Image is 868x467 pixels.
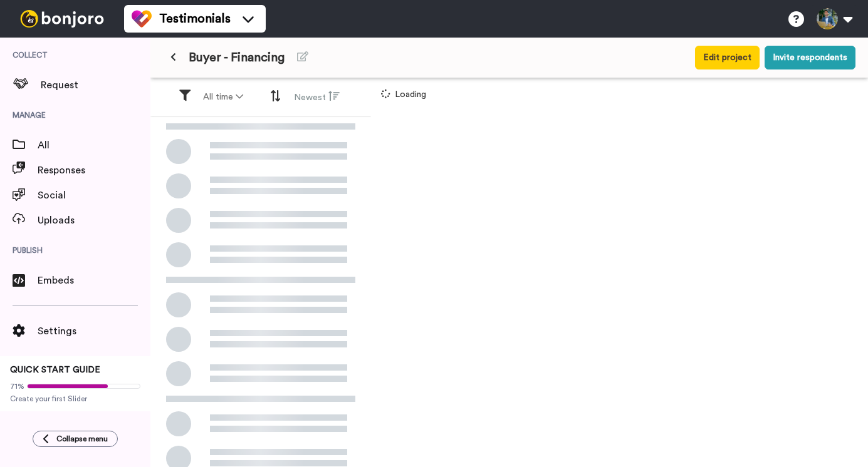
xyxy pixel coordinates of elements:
[765,46,855,69] button: Invite respondents
[196,86,251,108] button: All time
[38,163,150,178] span: Responses
[695,46,760,69] button: Edit project
[286,85,347,109] button: Newest
[38,213,150,228] span: Uploads
[38,188,150,203] span: Social
[159,10,231,28] span: Testimonials
[189,49,285,66] span: Buyer - Financing
[15,10,109,28] img: bj-logo-header-white.svg
[56,434,108,444] span: Collapse menu
[10,381,24,391] span: 71%
[41,78,150,93] span: Request
[132,9,152,29] img: tm-color.svg
[10,394,140,404] span: Create your first Slider
[33,431,118,447] button: Collapse menu
[38,273,150,288] span: Embeds
[38,138,150,153] span: All
[10,366,100,374] span: QUICK START GUIDE
[38,324,150,339] span: Settings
